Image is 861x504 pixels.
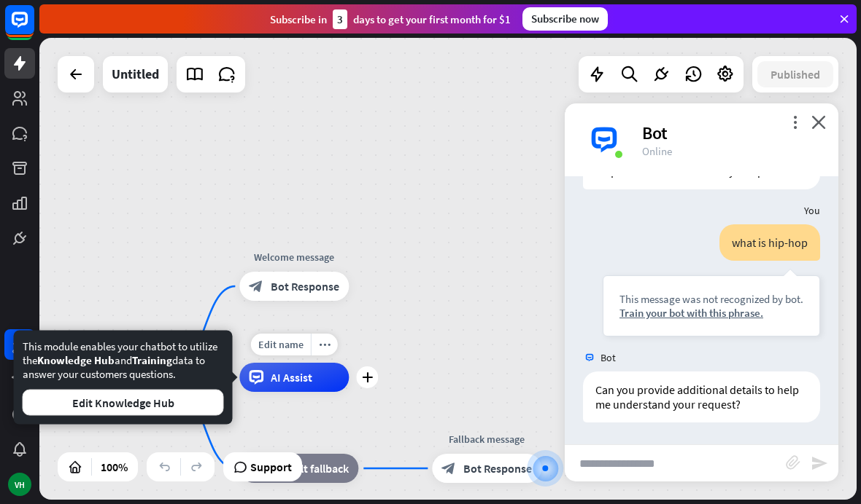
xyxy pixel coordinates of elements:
button: Edit Knowledge Hub [23,390,224,416]
div: This module enables your chatbot to utilize the and data to answer your customers questions. [23,339,224,416]
button: Published [757,61,833,87]
span: Knowledge Hub [37,353,115,367]
i: plus [362,372,373,382]
i: more_vert [788,115,802,129]
i: send [811,454,828,472]
span: Training [132,353,172,367]
span: Edit name [258,338,304,351]
div: VH [8,473,31,496]
i: close [811,115,826,129]
div: Train your bot with this phrase. [619,306,803,320]
div: Subscribe now [522,7,608,31]
div: days [12,346,27,356]
span: Default fallback [271,461,349,476]
div: 100% [96,455,132,479]
div: Bot [642,122,821,144]
i: block_bot_response [441,461,456,476]
span: Bot [601,351,616,364]
div: This message was not recognized by bot. [619,292,803,306]
i: more_horiz [319,339,331,350]
i: block_attachment [786,455,800,470]
span: Bot Response [271,279,339,294]
span: AI Assist [271,370,312,385]
div: Untitled [112,56,159,92]
div: Welcome message [228,250,360,264]
a: 14 days [4,329,35,360]
span: Bot Response [463,461,532,476]
div: Online [642,144,821,158]
button: Open LiveChat chat widget [12,6,55,50]
div: what is hip-hop [719,224,820,261]
i: block_bot_response [249,279,263,294]
div: Fallback message [421,432,552,446]
span: You [804,204,820,217]
div: 14 [12,333,27,346]
div: 3 [333,9,347,29]
div: Can you provide additional details to help me understand your request? [583,371,820,422]
div: Subscribe in days to get your first month for $1 [270,9,511,29]
span: Support [250,455,292,479]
